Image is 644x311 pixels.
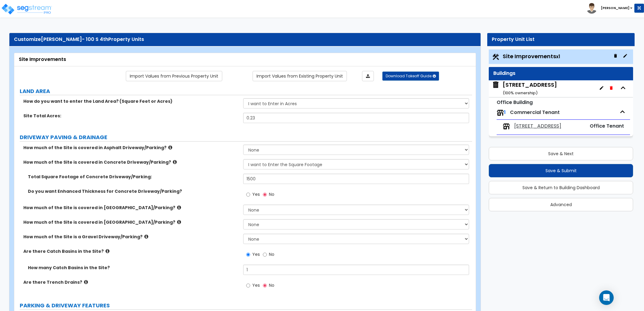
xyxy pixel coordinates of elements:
[489,198,633,211] button: Advanced
[503,123,510,130] img: tenants.png
[492,53,500,61] img: Construction.png
[41,36,108,43] span: [PERSON_NAME]- 100 S 4th
[497,109,504,116] img: tenants.png
[252,282,260,288] span: Yes
[246,251,250,258] input: Yes
[503,52,560,60] span: Site Improvements
[1,3,52,15] img: logo_pro_r.png
[601,6,629,10] b: [PERSON_NAME]
[126,71,222,81] a: Import the dynamic attribute values from previous properties.
[514,123,561,130] span: 100 South 4th St
[590,122,624,129] span: Office Tenant
[510,109,560,116] span: Commercial Tenant
[23,248,239,254] label: Are there Catch Basins in the Site?
[504,109,506,116] span: 1
[28,188,239,194] label: Do you want Enhanced Thickness for Concrete Driveway/Parking?
[23,279,239,285] label: Are there Trench Drains?
[106,249,109,253] i: click for more info!
[269,251,274,257] span: No
[252,191,260,197] span: Yes
[168,145,172,150] i: click for more info!
[20,302,472,309] label: PARKING & DRIVEWAY FEATURES
[23,145,239,151] label: How much of the Site is covered in Asphalt Driveway/Parking?
[252,251,260,257] span: Yes
[493,70,629,77] div: Buildings
[492,36,630,43] div: Property Unit List
[253,71,347,81] a: Import the dynamic attribute values from existing properties.
[246,282,250,289] input: Yes
[28,265,239,271] label: How many Catch Basins in the Site?
[177,205,181,210] i: click for more info!
[14,36,476,43] div: Customize Property Units
[362,71,374,81] a: Import the dynamic attributes value through Excel sheet
[556,53,560,60] small: x1
[269,191,274,197] span: No
[497,99,533,106] small: Office Building
[246,191,250,198] input: Yes
[28,174,239,180] label: Total Square Footage of Concrete Driveway/Parking:
[489,147,633,160] button: Save & Next
[263,191,267,198] input: No
[599,290,614,305] div: Open Intercom Messenger
[503,90,538,96] small: ( 100 % ownership)
[492,81,557,96] span: 100 South 4th St
[20,87,472,95] label: LAND AREA
[263,251,267,258] input: No
[20,133,472,141] label: DRIVEWAY PAVING & DRAINAGE
[177,220,181,224] i: click for more info!
[23,219,239,225] label: How much of the Site is covered in [GEOGRAPHIC_DATA]/Parking?
[586,3,597,14] img: avatar.png
[269,282,274,288] span: No
[382,72,439,81] button: Download Takeoff Guide
[173,160,177,164] i: click for more info!
[19,56,471,63] div: Site Improvements
[489,164,633,177] button: Save & Submit
[386,73,431,79] span: Download Takeoff Guide
[23,98,239,104] label: How do you want to enter the Land Area? (Square Feet or Acres)
[489,181,633,194] button: Save & Return to Building Dashboard
[84,280,88,284] i: click for more info!
[23,113,239,119] label: Site Total Acres:
[23,205,239,211] label: How much of the Site is covered in [GEOGRAPHIC_DATA]/Parking?
[492,81,500,89] img: building.svg
[23,234,239,240] label: How much of the Site is a Gravel Driveway/Parking?
[23,159,239,165] label: How much of the Site is covered in Concrete Driveway/Parking?
[144,234,148,239] i: click for more info!
[263,282,267,289] input: No
[503,81,557,96] div: [STREET_ADDRESS]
